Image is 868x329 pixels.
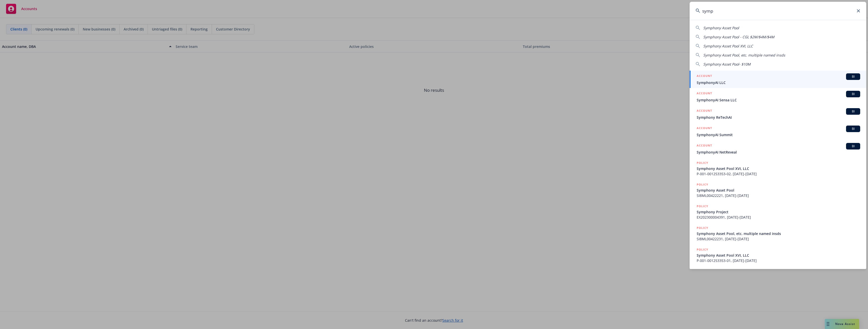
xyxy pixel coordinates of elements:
a: POLICYSymphony Asset Pool XVI, LLCP-001-001253353-02, [DATE]-[DATE] [690,158,866,179]
span: SI8ML00422221, [DATE]-[DATE] [697,193,860,198]
span: BI [848,127,858,131]
span: Symphony Asset Pool XVI, LLC [697,253,860,258]
span: P-001-001253353-02, [DATE]-[DATE] [697,171,860,176]
a: POLICYSymphony ProjectEX202300004391, [DATE]-[DATE] [690,201,866,223]
h5: POLICY [697,160,708,165]
span: Symphony Asset Pool, etc. multiple named insds [697,231,860,236]
span: Symphony Asset Pool- $10M [703,62,751,67]
a: ACCOUNTBISymphonyAI Summit [690,123,866,140]
span: Symphony Asset Pool [703,25,739,30]
span: SI8ML00422231, [DATE]-[DATE] [697,236,860,242]
span: BI [848,74,858,79]
span: P-001-001253353-01, [DATE]-[DATE] [697,258,860,263]
span: EX202300004391, [DATE]-[DATE] [697,215,860,220]
span: SymphonyAI Sensa LLC [697,97,860,103]
a: ACCOUNTBISymphonyAI Sensa LLC [690,88,866,105]
span: Symphony Asset Pool, etc. multiple named insds [703,53,785,57]
span: Symphony Asset Pool [697,188,860,193]
h5: ACCOUNT [697,108,712,114]
a: POLICYSymphony Asset PoolSI8ML00422221, [DATE]-[DATE] [690,179,866,201]
h5: POLICY [697,204,708,209]
a: ACCOUNTBISymphony ReTechAI [690,105,866,123]
input: Search... [690,2,866,20]
h5: POLICY [697,225,708,230]
h5: POLICY [697,247,708,252]
h5: ACCOUNT [697,143,712,149]
span: Symphony Asset Pool XVI, LLC [697,166,860,171]
span: BI [848,144,858,148]
span: SymphonyAI NetReveal [697,149,860,155]
h5: ACCOUNT [697,126,712,132]
h5: POLICY [697,182,708,187]
span: BI [848,92,858,96]
span: Symphony Asset Pool - CGL $2M/$4M/$4M [703,35,774,39]
a: ACCOUNTBISymphonyAI NetReveal [690,140,866,158]
a: ACCOUNTBISymphonyAI LLC [690,71,866,88]
a: POLICYSymphony Asset Pool, etc. multiple named insdsSI8ML00422231, [DATE]-[DATE] [690,223,866,244]
span: BI [848,109,858,114]
h5: ACCOUNT [697,91,712,97]
span: SymphonyAI Summit [697,132,860,137]
span: Symphony ReTechAI [697,115,860,120]
span: SymphonyAI LLC [697,80,860,85]
span: Symphony Project [697,209,860,215]
span: Symphony Asset Pool XVI, LLC [703,44,753,48]
a: POLICYSymphony Asset Pool XVI, LLCP-001-001253353-01, [DATE]-[DATE] [690,244,866,266]
h5: ACCOUNT [697,73,712,79]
